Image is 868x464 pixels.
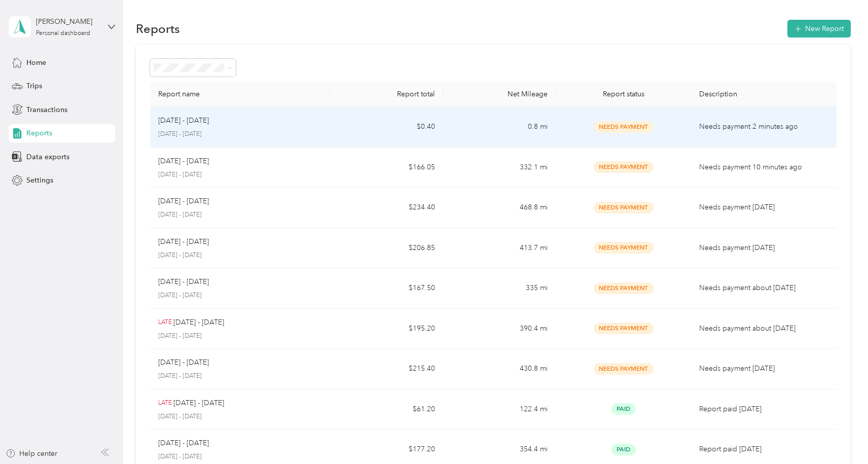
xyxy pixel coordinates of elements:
p: Needs payment [DATE] [699,202,834,213]
td: $215.40 [330,349,443,389]
p: [DATE] - [DATE] [158,170,322,180]
p: Report paid [DATE] [699,404,834,415]
p: [DATE] - [DATE] [158,276,209,288]
span: Needs Payment [594,202,654,213]
p: [DATE] - [DATE] [173,317,224,328]
p: Needs payment [DATE] [699,363,834,374]
th: Report name [150,82,331,107]
td: $166.05 [330,148,443,188]
span: Paid [611,444,636,455]
td: $0.40 [330,107,443,148]
span: Needs Payment [594,363,654,375]
td: 332.1 mi [443,148,556,188]
p: Needs payment [DATE] [699,242,834,254]
p: [DATE] - [DATE] [173,398,224,409]
span: Needs Payment [594,323,654,334]
p: [DATE] - [DATE] [158,357,209,368]
td: 390.4 mi [443,309,556,349]
td: 0.8 mi [443,107,556,148]
span: Transactions [26,104,67,115]
span: Home [26,57,46,68]
p: Report paid [DATE] [699,444,834,455]
p: [DATE] - [DATE] [158,372,322,381]
td: 413.7 mi [443,228,556,269]
p: [DATE] - [DATE] [158,452,322,461]
th: Description [691,82,842,107]
p: LATE [158,318,172,327]
p: [DATE] - [DATE] [158,115,209,126]
span: Settings [26,175,53,186]
p: Needs payment about [DATE] [699,323,834,334]
td: 430.8 mi [443,349,556,389]
td: 122.4 mi [443,389,556,430]
p: [DATE] - [DATE] [158,210,322,220]
p: Needs payment 10 minutes ago [699,162,834,173]
p: [DATE] - [DATE] [158,251,322,260]
span: Needs Payment [594,242,654,254]
p: [DATE] - [DATE] [158,412,322,421]
p: [DATE] - [DATE] [158,156,209,167]
div: Personal dashboard [36,30,90,37]
p: Needs payment 2 minutes ago [699,121,834,132]
div: Report status [564,90,683,98]
td: 468.8 mi [443,188,556,228]
button: New Report [787,20,851,38]
th: Net Mileage [443,82,556,107]
p: [DATE] - [DATE] [158,438,209,449]
th: Report total [330,82,443,107]
div: [PERSON_NAME] [36,16,99,27]
p: [DATE] - [DATE] [158,291,322,300]
h1: Reports [136,23,180,34]
td: 335 mi [443,268,556,309]
p: LATE [158,399,172,408]
span: Needs Payment [594,282,654,294]
p: [DATE] - [DATE] [158,236,209,247]
td: $195.20 [330,309,443,349]
td: $61.20 [330,389,443,430]
span: Needs Payment [594,161,654,173]
td: $167.50 [330,268,443,309]
span: Reports [26,128,52,138]
td: $234.40 [330,188,443,228]
iframe: Everlance-gr Chat Button Frame [811,407,868,464]
span: Data exports [26,152,69,162]
span: Needs Payment [594,121,654,133]
span: Paid [611,403,636,415]
p: [DATE] - [DATE] [158,130,322,139]
p: [DATE] - [DATE] [158,196,209,207]
button: Help center [6,448,57,459]
span: Trips [26,81,42,91]
p: [DATE] - [DATE] [158,332,322,341]
p: Needs payment about [DATE] [699,282,834,294]
td: $206.85 [330,228,443,269]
